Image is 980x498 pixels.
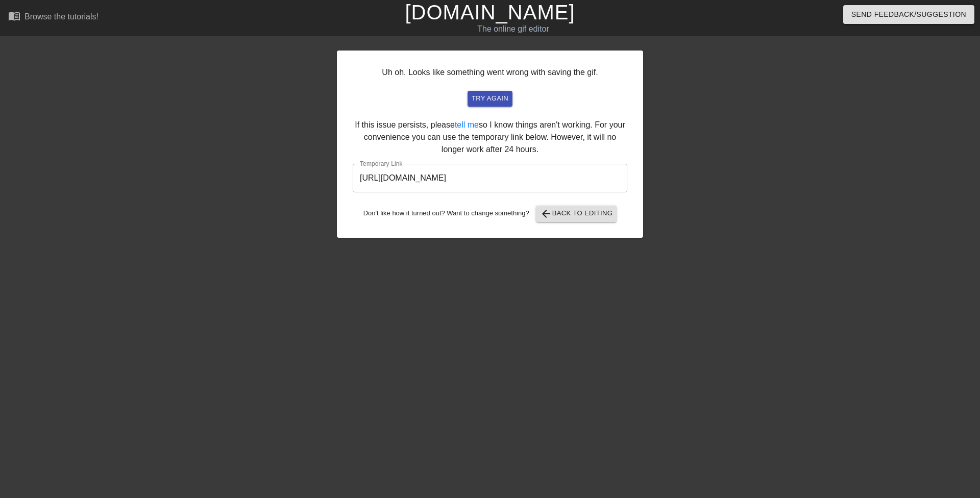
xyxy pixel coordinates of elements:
div: Uh oh. Looks like something went wrong with saving the gif. If this issue persists, please so I k... [337,51,643,238]
div: Don't like how it turned out? Want to change something? [353,206,627,222]
button: Back to Editing [536,206,617,222]
span: menu_book [8,10,20,22]
span: try again [472,93,508,105]
div: The online gif editor [332,23,695,35]
button: try again [468,91,512,107]
div: Browse the tutorials! [24,12,99,21]
input: bare [353,164,627,192]
a: tell me [455,120,479,129]
a: [DOMAIN_NAME] [405,1,575,23]
span: arrow_back [540,208,552,220]
span: Send Feedback/Suggestion [851,8,966,21]
button: Send Feedback/Suggestion [843,5,974,24]
a: Browse the tutorials! [8,10,99,26]
span: Back to Editing [540,208,613,220]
